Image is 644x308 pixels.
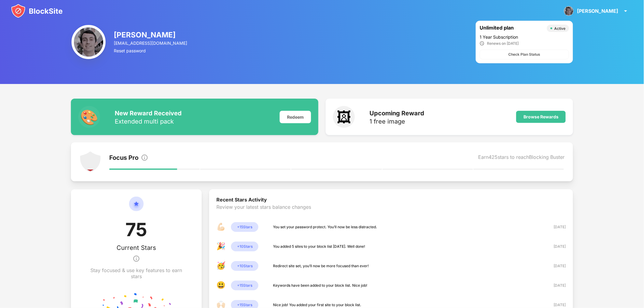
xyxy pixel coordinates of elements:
[544,302,566,308] div: [DATE]
[369,110,424,117] div: Upcoming Reward
[117,244,156,251] div: Current Stars
[273,263,369,269] div: Redirect site set, you’ll now be more focused than ever!
[115,110,182,117] div: New Reward Received
[333,106,355,128] div: 🖼
[216,261,226,271] div: 🥳
[133,251,140,266] img: info.svg
[231,261,258,271] div: + 10 Stars
[216,204,566,222] div: Review your latest stars balance changes
[115,118,182,124] div: Extended multi pack
[216,242,226,251] div: 🎉
[79,151,101,173] img: points-level-1.svg
[509,51,541,58] div: Check Plan Status
[523,114,558,119] div: Browse Rewards
[231,281,258,290] div: + 15 Stars
[231,222,258,232] div: + 15 Stars
[141,154,148,161] img: info.svg
[480,25,544,32] div: Unlimited plan
[11,4,63,18] img: blocksite-icon.svg
[231,242,258,251] div: + 10 Stars
[126,219,147,244] div: 75
[273,302,361,308] div: Nice job! You added your first site to your block list.
[273,243,365,250] div: You added 5 sites to your block list [DATE]. Well done!
[544,263,566,269] div: [DATE]
[114,30,188,39] div: [PERSON_NAME]
[109,154,138,163] div: Focus Pro
[273,282,367,289] div: Keywords have been added to your block list. Nice job!
[216,222,226,232] div: 💪🏻
[544,243,566,250] div: [DATE]
[480,34,569,40] div: 1 Year Subscription
[114,48,188,53] div: Reset password
[554,26,565,31] div: Active
[564,6,574,16] img: ACg8ocLo_YdUs-KAFHLNM9yLEz2PzGyjNYGEOUxFxnJQzxaHDCAcFLY=s96-c
[129,197,144,219] img: circle-star.svg
[480,41,485,46] img: clock_ic.svg
[544,282,566,289] div: [DATE]
[78,106,100,128] div: 🎨
[544,224,566,230] div: [DATE]
[577,8,618,14] div: [PERSON_NAME]
[487,41,519,46] div: Renews on [DATE]
[369,118,424,124] div: 1 free image
[72,25,106,59] img: ACg8ocLo_YdUs-KAFHLNM9yLEz2PzGyjNYGEOUxFxnJQzxaHDCAcFLY=s96-c
[280,111,311,123] div: Redeem
[216,281,226,290] div: 😃
[216,197,566,204] div: Recent Stars Activity
[478,154,565,163] div: Earn 425 stars to reach Blocking Buster
[273,224,377,230] div: You set your password protect. You’ll now be less distracted.
[114,40,188,46] div: [EMAIL_ADDRESS][DOMAIN_NAME]
[86,267,187,279] div: Stay focused & use key features to earn stars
